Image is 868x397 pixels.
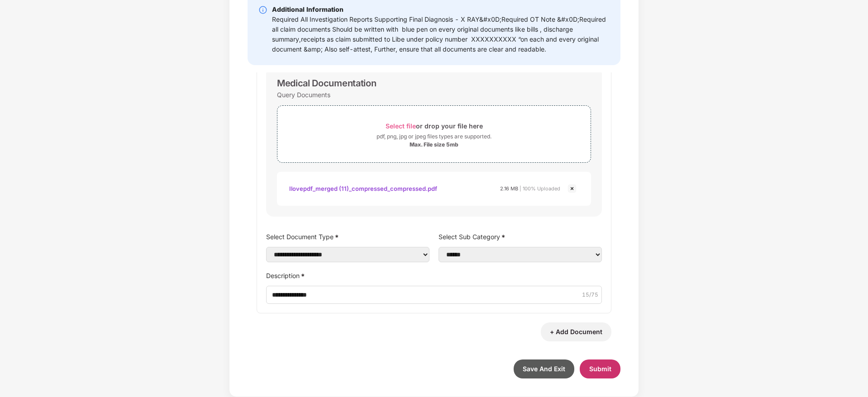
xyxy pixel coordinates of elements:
div: Ilovepdf_merged (11)_compressed_compressed.pdf [289,181,437,196]
span: 2.16 MB [500,185,518,192]
span: Save And Exit [523,365,565,373]
button: Save And Exit [514,359,574,378]
label: Description [266,269,602,282]
span: Select file [386,122,416,130]
label: Select Document Type [266,230,429,243]
b: Additional Information [272,5,343,13]
div: Query Documents [277,89,330,101]
span: | 100% Uploaded [520,185,560,192]
div: Max. File size 5mb [410,141,458,148]
button: Submit [580,359,620,378]
img: svg+xml;base64,PHN2ZyBpZD0iSW5mby0yMHgyMCIgeG1sbnM9Imh0dHA6Ly93d3cudzMub3JnLzIwMDAvc3ZnIiB3aWR0aD... [258,5,267,14]
label: Select Sub Category [439,230,602,243]
div: Medical Documentation [277,78,376,89]
span: Submit [589,365,611,373]
img: svg+xml;base64,PHN2ZyBpZD0iQ3Jvc3MtMjR4MjQiIHhtbG5zPSJodHRwOi8vd3d3LnczLm9yZy8yMDAwL3N2ZyIgd2lkdG... [567,183,577,194]
span: 15 /75 [582,291,598,299]
button: + Add Document [541,322,611,341]
span: Select fileor drop your file herepdf, png, jpg or jpeg files types are supported.Max. File size 5mb [277,113,591,156]
div: or drop your file here [386,120,483,132]
div: pdf, png, jpg or jpeg files types are supported. [377,132,491,141]
div: Required All Investigation Reports Supporting Final Diagnosis - X RAY&#x0D;Required OT Note &#x0D... [272,14,610,54]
